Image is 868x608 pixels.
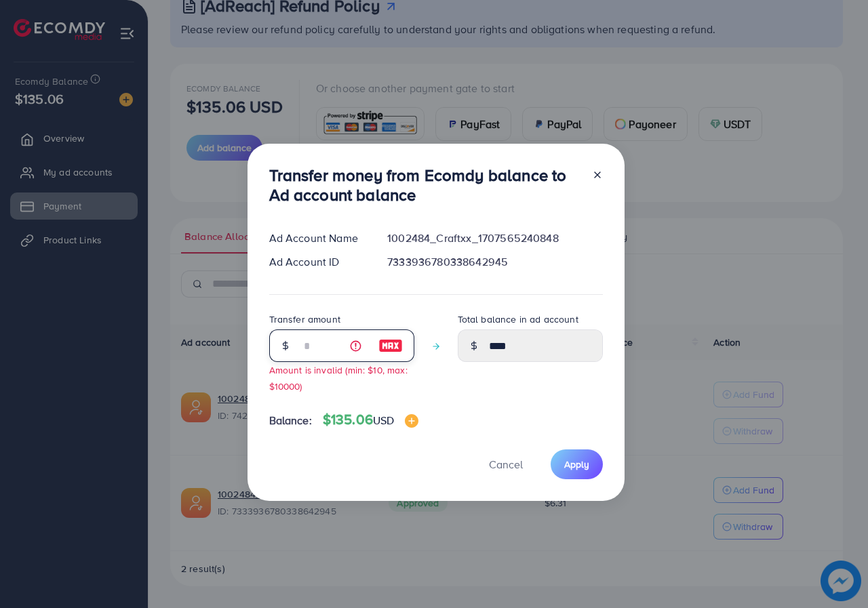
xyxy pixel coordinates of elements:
[376,230,613,246] div: 1002484_Craftxx_1707565240848
[489,457,523,472] span: Cancel
[378,338,403,354] img: image
[258,230,377,246] div: Ad Account Name
[269,165,581,205] h3: Transfer money from Ecomdy balance to Ad account balance
[405,414,418,428] img: image
[269,363,408,392] small: Amount is invalid (min: $10, max: $10000)
[376,254,613,270] div: 7333936780338642945
[472,449,540,479] button: Cancel
[269,312,340,326] label: Transfer amount
[551,449,603,479] button: Apply
[258,254,377,270] div: Ad Account ID
[458,312,578,326] label: Total balance in ad account
[323,411,419,428] h4: $135.06
[373,413,394,428] span: USD
[564,458,589,471] span: Apply
[269,413,312,428] span: Balance:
